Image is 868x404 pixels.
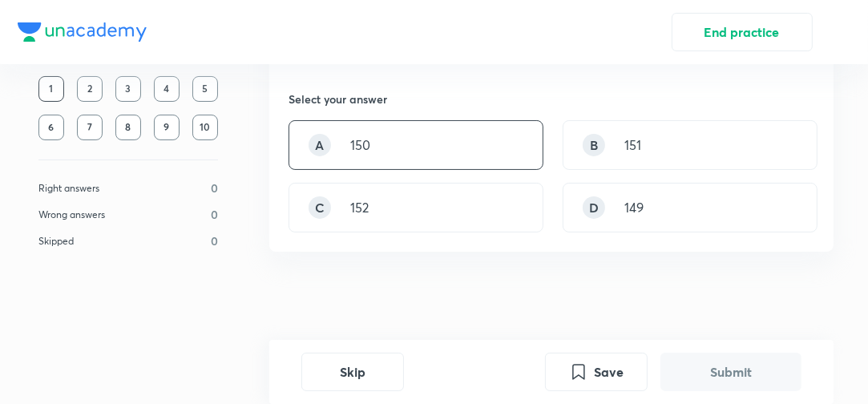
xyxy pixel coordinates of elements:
p: 152 [350,198,369,217]
button: Save [545,353,648,391]
button: Skip [301,353,404,391]
div: 2 [77,76,103,102]
div: 1 [38,76,64,102]
div: A [309,134,331,156]
p: 151 [624,135,641,155]
div: 5 [192,76,218,102]
p: 149 [624,198,644,217]
button: End practice [672,13,813,51]
div: 3 [115,76,141,102]
div: D [583,196,605,219]
div: 4 [154,76,180,102]
div: 10 [192,115,218,140]
div: C [309,196,331,219]
div: 8 [115,115,141,140]
p: 150 [350,135,370,155]
button: Submit [660,353,801,391]
div: 7 [77,115,103,140]
h5: Select your answer [289,91,387,107]
img: Company Logo [18,22,147,42]
p: Right answers [38,181,99,196]
p: 0 [211,232,218,249]
p: Skipped [38,234,74,248]
p: 0 [211,180,218,196]
div: 6 [38,115,64,140]
div: 9 [154,115,180,140]
p: 0 [211,206,218,223]
div: B [583,134,605,156]
p: Wrong answers [38,208,105,222]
